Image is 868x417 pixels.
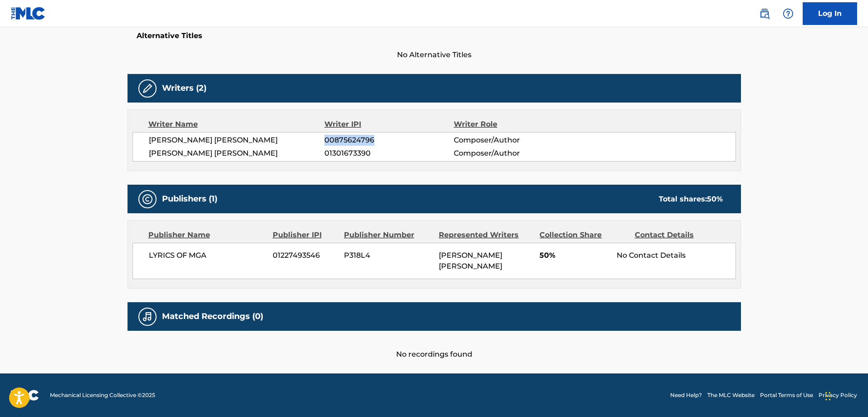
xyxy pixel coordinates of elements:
img: help [783,8,794,19]
div: Publisher IPI [273,230,337,240]
h5: Matched Recordings (0) [162,311,263,322]
h5: Publishers (1) [162,194,217,204]
span: 50 % [707,195,723,203]
div: Total shares: [659,194,723,205]
span: No Alternative Titles [128,49,741,60]
div: Publisher Number [344,230,432,240]
div: Writer Name [148,119,325,130]
span: 00875624796 [324,135,453,146]
span: Composer/Author [454,148,571,159]
div: Writer Role [454,119,571,130]
span: 01227493546 [273,250,337,261]
h5: Alternative Titles [137,31,732,40]
iframe: Chat Widget [823,373,868,417]
div: Publisher Name [148,230,266,240]
span: Mechanical Licensing Collective © 2025 [50,391,155,399]
span: LYRICS OF MGA [149,250,266,261]
span: Composer/Author [454,135,571,146]
img: search [759,8,770,19]
a: Public Search [755,5,774,23]
a: Need Help? [670,391,702,399]
div: Drag [825,383,831,410]
img: MLC Logo [11,7,46,20]
img: logo [11,390,39,401]
a: Portal Terms of Use [760,391,813,399]
div: No Contact Details [617,250,735,261]
div: Collection Share [539,230,628,240]
span: [PERSON_NAME] [PERSON_NAME] [149,148,325,159]
span: [PERSON_NAME] [PERSON_NAME] [439,251,502,270]
div: Contact Details [635,230,723,240]
a: Privacy Policy [819,391,857,399]
span: [PERSON_NAME] [PERSON_NAME] [149,135,325,146]
img: Matched Recordings [142,311,153,322]
div: Writer IPI [324,119,454,130]
img: Writers [142,83,153,94]
h5: Writers (2) [162,83,206,93]
img: Publishers [142,194,153,205]
span: P318L4 [344,250,432,261]
div: Help [779,5,797,23]
div: No recordings found [128,331,741,360]
a: Log In [803,2,857,25]
span: 50% [539,250,610,261]
a: The MLC Website [707,391,755,399]
div: Represented Writers [439,230,533,240]
span: 01301673390 [324,148,453,159]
